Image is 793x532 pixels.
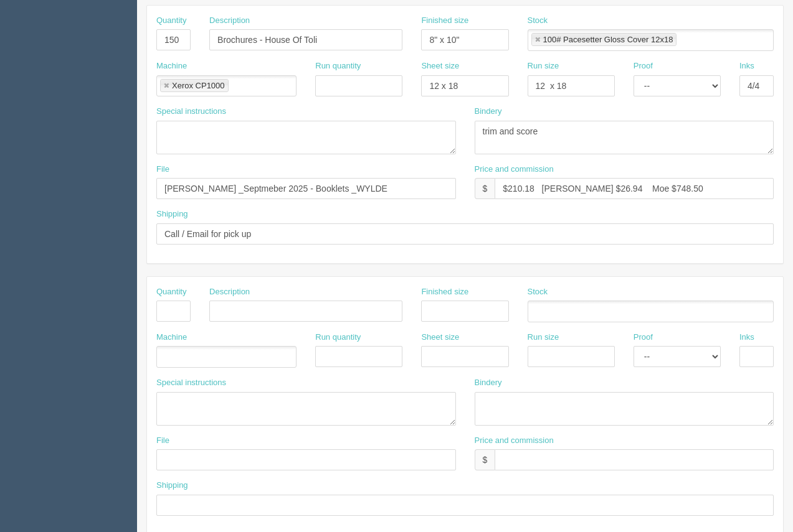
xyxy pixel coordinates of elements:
[421,286,468,298] label: Finished size
[475,435,554,447] label: Price and commission
[156,208,188,220] label: Shipping
[156,15,186,27] label: Quantity
[172,82,225,90] div: Xerox CP1000
[156,286,186,298] label: Quantity
[475,449,495,470] div: $
[739,332,754,343] label: Inks
[528,15,548,27] label: Stock
[156,377,226,389] label: Special instructions
[209,15,250,27] label: Description
[156,60,187,72] label: Machine
[421,15,468,27] label: Finished size
[634,332,653,343] label: Proof
[475,121,774,154] textarea: trim and wire-o bind ( gold) - ARB
[156,332,187,343] label: Machine
[475,106,502,118] label: Bindery
[475,178,495,199] div: $
[156,106,226,118] label: Special instructions
[209,286,250,298] label: Description
[421,332,459,343] label: Sheet size
[315,60,361,72] label: Run quantity
[475,377,502,389] label: Bindery
[543,35,673,44] div: 100# Pacesetter Gloss Cover 12x18
[739,60,754,72] label: Inks
[156,164,169,175] label: File
[421,60,459,72] label: Sheet size
[475,164,554,175] label: Price and commission
[315,332,361,343] label: Run quantity
[528,60,559,72] label: Run size
[634,60,653,72] label: Proof
[528,332,559,343] label: Run size
[528,286,548,298] label: Stock
[156,480,188,492] label: Shipping
[156,435,169,447] label: File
